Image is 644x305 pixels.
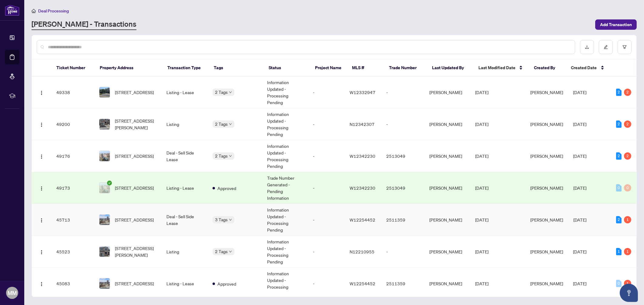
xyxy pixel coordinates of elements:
[616,89,622,96] div: 2
[52,140,94,172] td: 49176
[229,123,232,126] span: down
[229,218,232,221] span: down
[52,268,94,300] td: 45083
[37,87,46,97] button: Logo
[308,268,345,300] td: -
[580,40,594,54] button: download
[424,204,471,236] td: [PERSON_NAME]
[163,59,209,76] th: Transaction Type
[115,117,157,131] span: [STREET_ADDRESS][PERSON_NAME]
[350,185,375,191] span: W12342230
[162,76,208,108] td: Listing - Lease
[32,9,36,13] span: home
[624,248,631,255] div: 1
[37,119,46,129] button: Logo
[573,185,587,191] span: [DATE]
[115,89,154,96] span: [STREET_ADDRESS]
[95,59,163,76] th: Property Address
[624,280,631,287] div: 1
[37,151,46,161] button: Logo
[384,59,427,76] th: Trade Number
[616,280,622,287] div: 0
[530,281,563,286] span: [PERSON_NAME]
[424,172,471,204] td: [PERSON_NAME]
[39,250,44,255] img: Logo
[624,152,631,160] div: 2
[573,281,587,286] span: [DATE]
[229,91,232,94] span: down
[616,248,622,255] div: 1
[262,172,308,204] td: Trade Number Generated - Pending Information
[99,278,110,289] img: thumbnail-img
[475,217,488,222] span: [DATE]
[530,153,563,159] span: [PERSON_NAME]
[39,218,44,223] img: Logo
[350,217,375,222] span: W12254452
[529,59,566,76] th: Created By
[107,181,112,185] span: check-circle
[217,280,236,287] span: Approved
[162,140,208,172] td: Deal - Sell Side Lease
[162,268,208,300] td: Listing - Lease
[620,284,638,302] button: Open asap
[162,236,208,268] td: Listing
[382,172,424,204] td: 2513049
[115,245,157,258] span: [STREET_ADDRESS][PERSON_NAME]
[474,59,529,76] th: Last Modified Date
[478,64,515,71] span: Last Modified Date
[573,153,587,159] span: [DATE]
[573,217,587,222] span: [DATE]
[99,151,110,161] img: thumbnail-img
[262,236,308,268] td: Information Updated - Processing Pending
[599,40,613,54] button: edit
[475,121,488,127] span: [DATE]
[382,268,424,300] td: 2511359
[5,5,19,16] img: logo
[616,120,622,128] div: 2
[624,89,631,96] div: 2
[595,19,637,30] button: Add Transaction
[39,186,44,191] img: Logo
[37,183,46,193] button: Logo
[162,204,208,236] td: Deal - Sell Side Lease
[624,184,631,191] div: 0
[115,280,154,287] span: [STREET_ADDRESS]
[262,268,308,300] td: Information Updated - Processing Pending
[600,20,632,29] span: Add Transaction
[616,152,622,160] div: 2
[215,152,228,159] span: 2 Tags
[52,108,94,140] td: 49200
[264,59,310,76] th: Status
[162,108,208,140] td: Listing
[37,279,46,288] button: Logo
[115,153,154,159] span: [STREET_ADDRESS]
[52,172,94,204] td: 49173
[382,204,424,236] td: 2511359
[39,90,44,95] img: Logo
[530,217,563,222] span: [PERSON_NAME]
[52,76,94,108] td: 49338
[52,204,94,236] td: 45713
[39,154,44,159] img: Logo
[566,59,609,76] th: Created Date
[308,172,345,204] td: -
[424,140,471,172] td: [PERSON_NAME]
[382,140,424,172] td: 2513049
[99,87,110,97] img: thumbnail-img
[99,246,110,257] img: thumbnail-img
[382,236,424,268] td: -
[37,215,46,225] button: Logo
[428,59,474,76] th: Last Updated By
[217,185,236,191] span: Approved
[308,108,345,140] td: -
[162,172,208,204] td: Listing - Lease
[530,121,563,127] span: [PERSON_NAME]
[424,236,471,268] td: [PERSON_NAME]
[99,119,110,129] img: thumbnail-img
[115,185,154,191] span: [STREET_ADDRESS]
[209,59,264,76] th: Tags
[215,216,228,223] span: 3 Tags
[624,216,631,223] div: 1
[350,281,375,286] span: W12254452
[115,216,154,223] span: [STREET_ADDRESS]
